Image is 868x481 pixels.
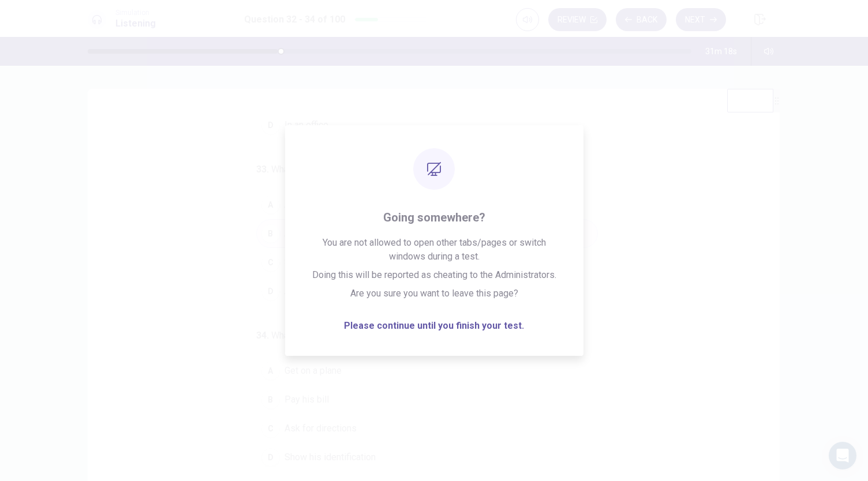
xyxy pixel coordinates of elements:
div: D [261,448,280,467]
div: A [261,362,280,380]
span: A boarding pass [285,227,350,240]
button: Next [676,8,726,31]
span: What will the man likely do next? [271,330,402,341]
h1: Listening [115,17,156,31]
button: CSome identification [256,248,598,277]
div: C [261,419,280,438]
button: BPay his bill [256,385,598,414]
span: 33 . [256,164,269,175]
span: What does the man want? [271,164,375,175]
span: Get on a plane [285,364,342,378]
div: A [261,196,280,214]
span: A new printer [285,198,338,212]
div: D [261,116,280,134]
div: Open Intercom Messenger [829,442,856,469]
button: DIn an office [256,111,598,140]
button: Back [616,8,667,31]
button: AGet on a plane [256,356,598,385]
span: Some identification [285,255,362,269]
button: CAsk for directions [256,414,598,443]
span: Show his identification [285,450,376,464]
button: DAnother room key [256,277,598,306]
span: 31m 18s [705,47,737,56]
button: DShow his identification [256,443,598,472]
div: D [261,282,280,300]
div: B [261,224,280,243]
span: Pay his bill [285,393,329,407]
span: 34 . [256,330,269,341]
span: Another room key [285,284,356,298]
button: Review [548,8,607,31]
span: Ask for directions [285,422,357,435]
span: Simulation [115,9,156,17]
button: BA boarding pass [256,219,598,248]
div: B [261,390,280,409]
div: C [261,253,280,272]
button: AA new printer [256,190,598,219]
span: In an office [285,118,328,132]
h1: Question 32 - 34 of 100 [244,13,345,27]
